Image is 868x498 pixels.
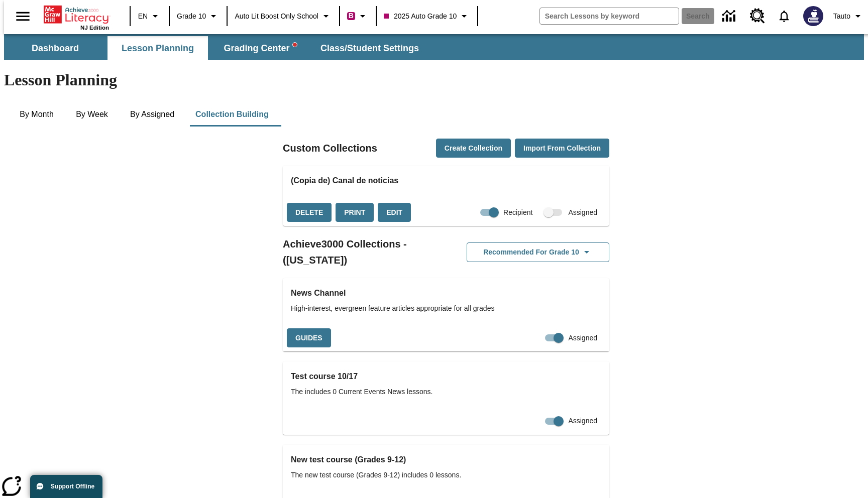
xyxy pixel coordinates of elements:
span: NJ Edition [80,25,109,31]
button: By Month [12,102,62,127]
a: Data Center [716,3,744,30]
a: Resource Center, Will open in new tab [744,3,771,30]
span: B [349,10,354,22]
button: Boost Class color is violet red. Change class color [343,7,373,25]
button: School: Auto Lit Boost only School, Select your school [231,7,336,25]
h1: Lesson Planning [4,71,864,89]
h3: New test course (Grades 9-12) [291,453,601,467]
button: Collection Building [187,102,277,127]
div: Home [44,4,109,31]
button: Edit [378,203,411,222]
span: Grade 10 [177,11,206,22]
span: High-interest, evergreen feature articles appropriate for all grades [291,303,601,314]
button: Delete [287,203,332,222]
h3: News Channel [291,286,601,300]
span: Lesson Planning [122,43,194,54]
span: Assigned [568,416,597,426]
button: Profile/Settings [829,7,868,25]
span: EN [138,11,148,22]
button: By Week [67,102,117,127]
span: Support Offline [51,483,94,490]
svg: writing assistant alert [293,43,297,47]
button: Dashboard [5,36,105,60]
button: Guides [287,328,331,348]
h3: Test course 10/17 [291,369,601,384]
button: Select a new avatar [797,3,829,29]
a: Notifications [771,3,797,29]
button: Support Offline [30,475,102,498]
button: Class/Student Settings [312,36,427,60]
button: Open side menu [8,2,38,31]
button: Class: 2025 Auto Grade 10, Select your class [380,7,474,25]
span: The includes 0 Current Events News lessons. [291,387,601,397]
div: SubNavbar [4,36,428,60]
input: search field [540,8,679,24]
button: Lesson Planning [107,36,208,60]
button: By Assigned [122,102,182,127]
span: Class/Student Settings [320,43,419,54]
a: Home [44,5,109,25]
span: Auto Lit Boost only School [235,11,318,22]
button: Recommended for Grade 10 [467,242,609,262]
h2: Achieve3000 Collections - ([US_STATE]) [283,236,446,268]
span: Assigned [568,333,597,343]
div: SubNavbar [4,34,864,60]
span: The new test course (Grades 9-12) includes 0 lessons. [291,470,601,480]
span: Assigned [568,207,597,218]
button: Grading Center [210,36,310,60]
button: Grade: Grade 10, Select a grade [173,7,224,25]
button: Print, will open in a new window [336,203,374,222]
span: 2025 Auto Grade 10 [384,11,457,22]
h3: (Copia de) Canal de noticias [291,174,601,188]
img: Avatar [803,6,823,26]
span: Grading Center [224,43,296,54]
span: Recipient [503,207,532,218]
button: Import from Collection [515,139,609,158]
span: Dashboard [32,43,79,54]
button: Language: EN, Select a language [134,7,166,25]
h2: Custom Collections [283,140,377,156]
span: Tauto [833,11,850,22]
button: Create Collection [436,139,511,158]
